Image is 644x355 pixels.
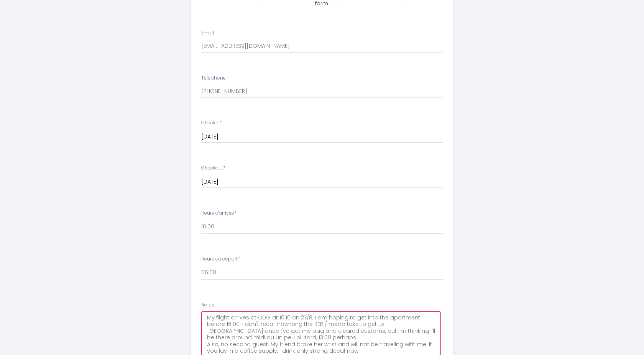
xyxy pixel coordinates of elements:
[201,29,214,37] label: Email
[201,256,240,263] label: Heure de départ
[201,210,237,217] label: Heure d'arrivée
[201,301,214,309] label: Notes
[201,75,226,82] label: Téléphone
[201,119,222,127] label: Checkin
[201,164,225,172] label: Checkout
